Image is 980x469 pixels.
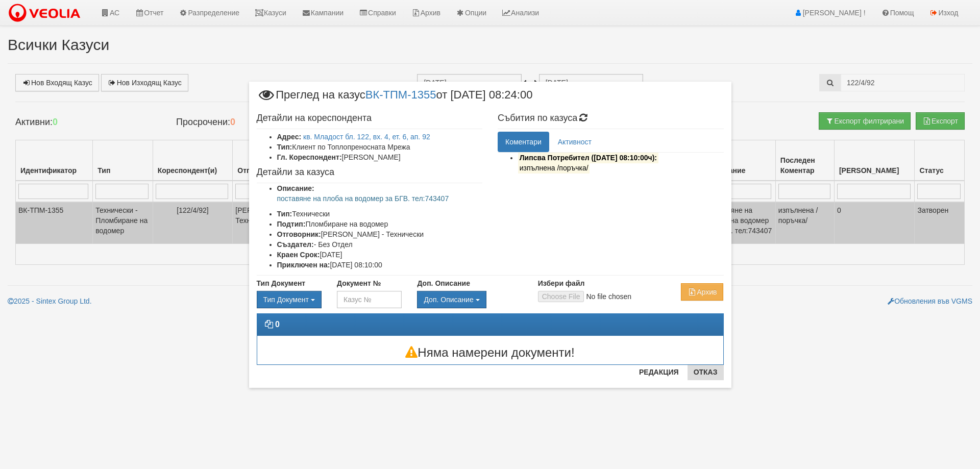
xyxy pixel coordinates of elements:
[633,364,685,380] button: Редакция
[277,193,483,204] p: поставяне на плоба на водомер за БГВ. тел:743407
[277,250,483,260] li: [DATE]
[518,153,724,173] li: Изпратено до кореспондента
[277,229,483,239] li: [PERSON_NAME] - Технически
[417,291,486,308] button: Доп. Описание
[518,152,658,163] mark: Липсва Потребител ([DATE] 08:10:00ч):
[275,320,280,329] strong: 0
[257,167,483,178] h4: Детайли за казуса
[277,210,292,218] b: Тип:
[257,278,306,288] label: Тип Документ
[277,251,320,259] b: Краен Срок:
[417,278,470,288] label: Доп. Описание
[277,209,483,219] li: Технически
[277,220,306,228] b: Подтип:
[550,132,599,152] a: Активност
[498,113,724,124] h4: Събития по казуса
[337,291,402,308] input: Казус №
[498,132,549,152] a: Коментари
[277,143,292,151] b: Тип:
[518,162,590,174] mark: изпълнена /поръчка/
[263,295,309,304] span: Тип Документ
[277,230,321,238] b: Отговорник:
[277,219,483,229] li: Пломбиране на водомер
[277,133,302,141] b: Адрес:
[257,89,533,108] span: Преглед на казус от [DATE] 08:24:00
[538,278,585,288] label: Избери файл
[688,364,724,380] button: Отказ
[257,291,322,308] div: Двоен клик, за изчистване на избраната стойност.
[417,291,522,308] div: Двоен клик, за изчистване на избраната стойност.
[681,283,723,301] button: Архив
[277,153,342,161] b: Гл. Кореспондент:
[257,346,723,359] h3: Няма намерени документи!
[277,184,314,192] b: Описание:
[277,142,483,152] li: Клиент по Топлопреносната Мрежа
[277,239,483,250] li: - Без Отдел
[257,291,322,308] button: Тип Документ
[424,295,473,304] span: Доп. Описание
[277,260,483,270] li: [DATE] 08:10:00
[303,133,430,141] a: кв. Младост бл. 122, вх. 4, ет. 6, ап. 92
[277,240,314,249] b: Създател:
[365,88,436,101] a: ВК-ТПМ-1355
[337,278,381,288] label: Документ №
[277,261,330,269] b: Приключен на:
[277,152,483,162] li: [PERSON_NAME]
[257,113,483,124] h4: Детайли на кореспондента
